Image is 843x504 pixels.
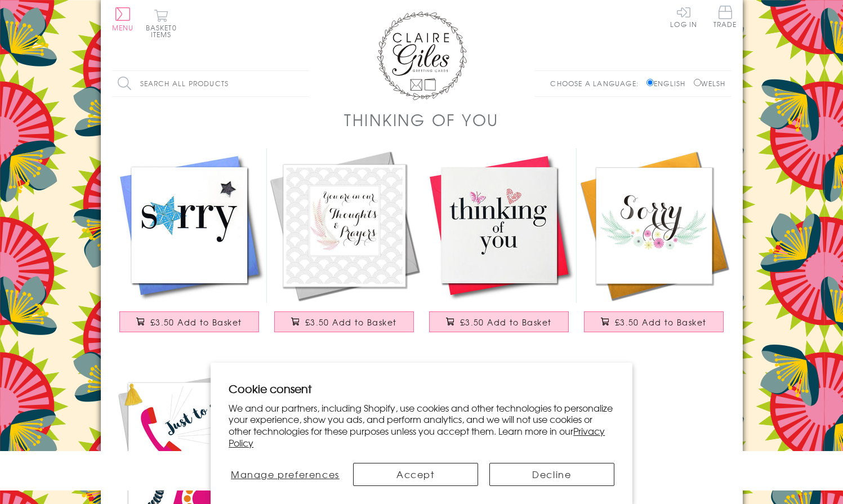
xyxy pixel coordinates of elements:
[489,463,614,486] button: Decline
[298,71,309,96] input: Search
[229,463,341,486] button: Manage preferences
[112,7,134,31] button: Menu
[422,148,577,303] img: Sympathy, Sorry, Thinking of you Card, Heart, fabric butterfly Embellished
[267,148,422,344] a: Sympathy, Sorry, Thinking of you Card, Fern Flowers, Thoughts & Prayers £3.50 Add to Basket
[229,381,614,396] h2: Cookie consent
[146,9,177,38] button: Basket0 items
[305,316,397,328] span: £3.50 Add to Basket
[353,463,478,486] button: Accept
[577,148,732,344] a: Sympathy, Sorry, Thinking of you Card, Flowers, Sorry £3.50 Add to Basket
[646,79,654,86] input: English
[112,23,134,33] span: Menu
[460,316,552,328] span: £3.50 Add to Basket
[150,316,242,328] span: £3.50 Add to Basket
[112,148,267,344] a: Sympathy, Sorry, Thinking of you Card, Blue Star, Embellished with a padded star £3.50 Add to Basket
[577,148,732,303] img: Sympathy, Sorry, Thinking of you Card, Flowers, Sorry
[429,311,569,332] button: £3.50 Add to Basket
[615,316,707,328] span: £3.50 Add to Basket
[694,78,726,88] label: Welsh
[231,467,340,481] span: Manage preferences
[550,78,644,88] p: Choose a language:
[713,6,737,30] a: Trade
[274,311,414,332] button: £3.50 Add to Basket
[229,424,605,449] a: Privacy Policy
[267,148,422,303] img: Sympathy, Sorry, Thinking of you Card, Fern Flowers, Thoughts & Prayers
[713,6,737,28] span: Trade
[694,79,701,86] input: Welsh
[344,108,499,131] h1: Thinking of You
[112,71,309,96] input: Search all products
[584,311,724,332] button: £3.50 Add to Basket
[112,148,267,303] img: Sympathy, Sorry, Thinking of you Card, Blue Star, Embellished with a padded star
[646,78,691,88] label: English
[377,11,467,100] img: Claire Giles Greetings Cards
[670,6,697,28] a: Log In
[151,23,177,39] span: 0 items
[119,311,259,332] button: £3.50 Add to Basket
[422,148,577,344] a: Sympathy, Sorry, Thinking of you Card, Heart, fabric butterfly Embellished £3.50 Add to Basket
[229,402,614,449] p: We and our partners, including Shopify, use cookies and other technologies to personalize your ex...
